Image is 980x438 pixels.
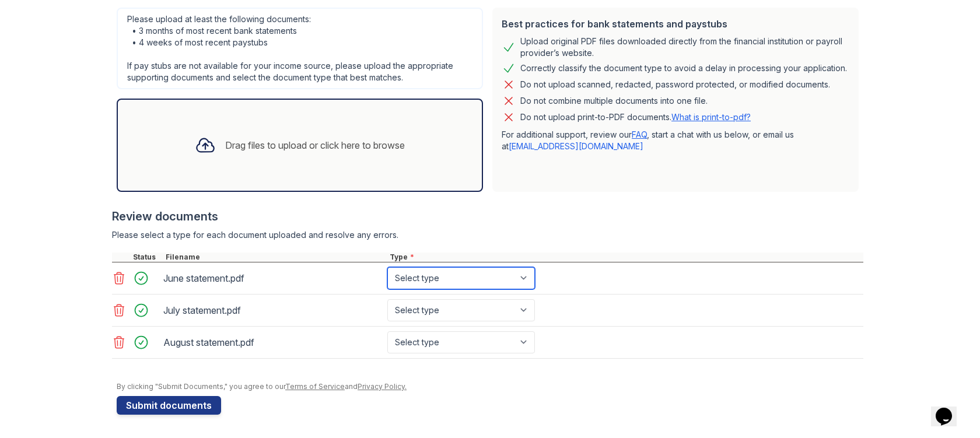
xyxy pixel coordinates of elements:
a: FAQ [632,129,647,139]
div: Drag files to upload or click here to browse [225,138,405,152]
div: Type [387,253,863,262]
p: For additional support, review our , start a chat with us below, or email us at [502,129,849,152]
a: Terms of Service [285,382,345,391]
div: Upload original PDF files downloaded directly from the financial institution or payroll provider’... [520,36,849,59]
p: Do not upload print-to-PDF documents. [520,111,751,123]
button: Submit documents [117,396,221,415]
div: July statement.pdf [163,301,383,320]
iframe: chat widget [931,391,968,426]
div: Review documents [112,208,863,225]
div: Please select a type for each document uploaded and resolve any errors. [112,229,863,241]
div: Correctly classify the document type to avoid a delay in processing your application. [520,61,847,75]
div: August statement.pdf [163,333,383,352]
div: By clicking "Submit Documents," you agree to our and [117,382,863,391]
a: What is print-to-pdf? [671,112,751,122]
a: Privacy Policy. [358,382,407,391]
a: [EMAIL_ADDRESS][DOMAIN_NAME] [509,141,643,151]
div: Status [131,253,163,262]
div: Do not combine multiple documents into one file. [520,94,708,108]
div: Please upload at least the following documents: • 3 months of most recent bank statements • 4 wee... [117,8,483,89]
div: June statement.pdf [163,269,383,288]
div: Best practices for bank statements and paystubs [502,17,849,31]
div: Do not upload scanned, redacted, password protected, or modified documents. [520,78,830,92]
div: Filename [163,253,387,262]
